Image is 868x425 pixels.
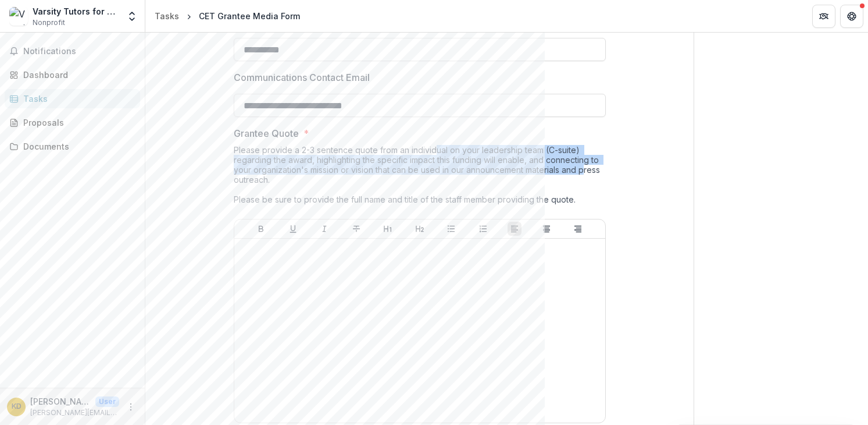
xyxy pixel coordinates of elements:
div: Dashboard [23,69,131,81]
button: Align Right [571,222,585,236]
button: Heading 1 [381,222,395,236]
p: Communications Contact Email [234,70,370,84]
button: Bold [254,222,268,236]
span: Nonprofit [33,17,65,28]
button: Open entity switcher [124,5,140,28]
button: Align Left [508,222,521,236]
a: Dashboard [5,65,140,84]
button: More [124,400,138,414]
button: Heading 2 [413,222,427,236]
div: Tasks [155,10,179,22]
button: Ordered List [476,222,490,236]
div: Tasks [23,93,131,105]
nav: breadcrumb [150,8,305,24]
button: Bullet List [444,222,458,236]
a: Documents [5,137,140,156]
button: Underline [286,222,300,236]
button: Strike [349,222,363,236]
span: Notifications [23,47,135,56]
div: Proposals [23,116,131,129]
button: Italicize [317,222,331,236]
p: User [95,396,119,407]
button: Notifications [5,42,140,61]
a: Tasks [150,8,184,24]
p: Grantee Quote [234,126,299,140]
div: Kelly Dean [12,403,22,410]
div: Please provide a 2-3 sentence quote from an individual on your leadership team (C-suite) regardin... [234,145,606,219]
div: CET Grantee Media Form [199,10,300,22]
a: Proposals [5,113,140,132]
div: Varsity Tutors for Schools LLC [33,5,119,17]
button: Partners [812,5,835,28]
p: [PERSON_NAME][EMAIL_ADDRESS][PERSON_NAME][DOMAIN_NAME] [30,408,119,418]
a: Tasks [5,89,140,108]
button: Align Center [540,222,553,236]
img: Varsity Tutors for Schools LLC [9,7,28,26]
div: Documents [23,140,131,153]
p: [PERSON_NAME] [30,395,91,408]
button: Get Help [840,5,863,28]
